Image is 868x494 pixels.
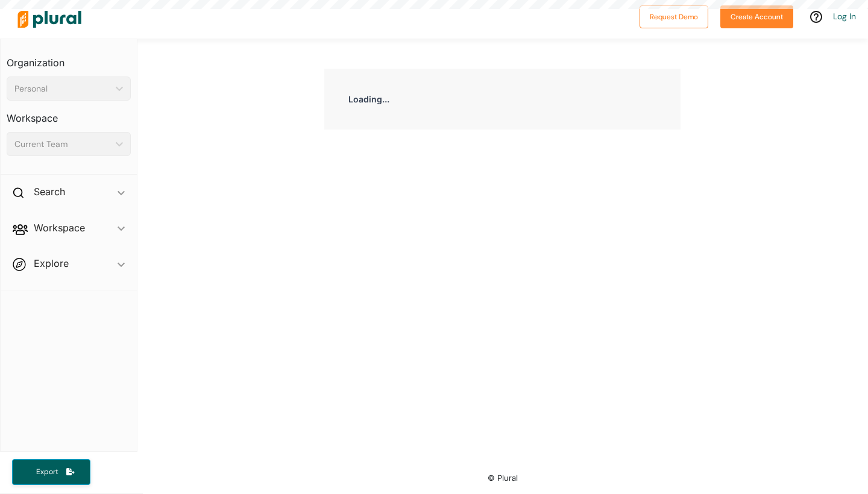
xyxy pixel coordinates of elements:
a: Log In [833,11,856,22]
button: Export [12,459,90,485]
div: Current Team [14,138,111,151]
h2: Search [34,185,65,198]
span: Export [28,467,66,477]
h3: Workspace [7,101,131,127]
h3: Organization [7,45,131,72]
small: © Plural [488,474,518,483]
a: Create Account [720,10,793,22]
button: Request Demo [640,5,708,28]
div: Personal [14,83,111,95]
a: Request Demo [640,10,708,22]
button: Create Account [720,5,793,28]
div: Loading... [324,69,681,130]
